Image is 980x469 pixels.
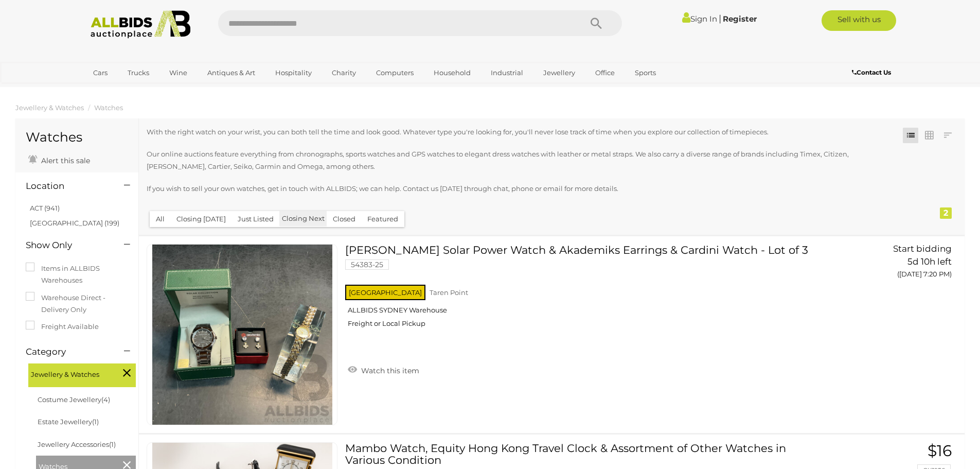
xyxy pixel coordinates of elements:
a: Charity [325,64,363,81]
p: Our online auctions feature everything from chronographs, sports watches and GPS watches to elega... [147,148,882,172]
a: Sign In [682,14,717,24]
a: Cars [86,64,114,81]
span: Watch this item [359,366,419,375]
button: Closed [327,211,362,227]
span: Jewellery & Watches [31,366,108,380]
button: Featured [361,211,404,227]
a: Hospitality [269,64,318,81]
a: [GEOGRAPHIC_DATA] (199) [30,219,119,227]
a: Office [589,64,621,81]
button: Just Listed [231,211,280,227]
span: (1) [92,418,99,426]
a: Start bidding 5d 10h left ([DATE] 7:20 PM) [835,244,954,284]
h1: Watches [26,130,128,145]
a: Sell with us [822,10,896,31]
a: Industrial [484,64,530,81]
h4: Category [26,347,109,357]
label: Freight Available [26,321,99,333]
a: Antiques & Art [201,64,262,81]
a: Computers [369,64,420,81]
button: Closing Next [279,211,327,226]
a: Costume Jewellery(4) [38,395,110,404]
div: 2 [940,207,952,219]
a: [PERSON_NAME] Solar Power Watch & Akademiks Earrings & Cardini Watch - Lot of 3 54383-25 [GEOGRAP... [353,244,819,336]
button: Search [571,10,622,36]
a: Jewellery & Watches [15,103,84,112]
a: Sports [628,64,663,81]
p: With the right watch on your wrist, you can both tell the time and look good. Whatever type you'r... [147,126,882,138]
h4: Location [26,181,109,191]
span: Start bidding [893,244,952,254]
label: Warehouse Direct - Delivery Only [26,292,128,316]
a: Register [723,14,757,24]
span: (1) [109,440,116,448]
a: Jewellery Accessories(1) [38,440,116,448]
a: Contact Us [852,67,894,78]
a: Alert this sale [26,152,93,167]
label: Items in ALLBIDS Warehouses [26,263,128,287]
a: Household [427,64,477,81]
span: | [719,13,721,24]
span: Alert this sale [39,156,90,165]
b: Contact Us [852,68,891,76]
a: Watches [94,103,123,112]
img: Allbids.com.au [85,10,197,39]
h4: Show Only [26,240,109,250]
img: 54383-25a.jpeg [152,245,332,425]
a: Estate Jewellery(1) [38,418,99,426]
a: Trucks [121,64,156,81]
span: (4) [101,395,110,404]
button: All [150,211,171,227]
a: [GEOGRAPHIC_DATA] [86,81,173,98]
a: Wine [163,64,194,81]
a: ACT (941) [30,204,60,212]
a: Jewellery [537,64,582,81]
button: Closing [DATE] [170,211,232,227]
p: If you wish to sell your own watches, get in touch with ALLBIDS; we can help. Contact us [DATE] t... [147,183,882,195]
span: $16 [928,441,952,460]
a: Watch this item [345,362,422,377]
